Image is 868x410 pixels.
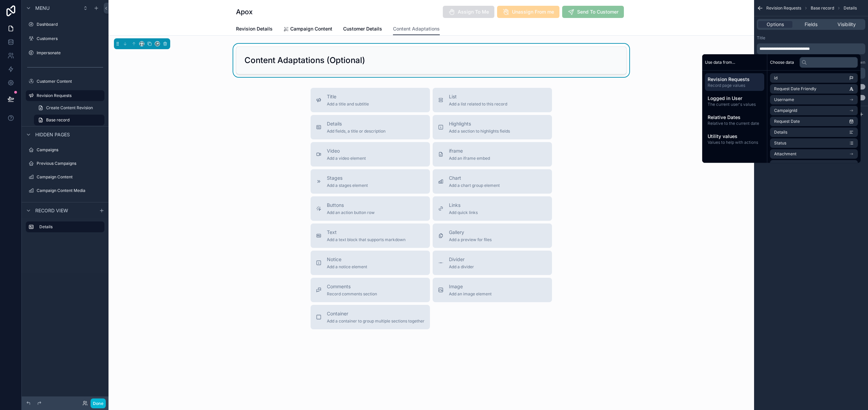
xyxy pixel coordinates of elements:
[708,95,762,102] span: Logged in User
[37,161,103,166] label: Previous Campaigns
[757,35,765,41] label: Title
[26,90,104,101] a: Revision Requests
[449,148,490,154] span: iframe
[327,183,368,188] span: Add a stages element
[236,7,253,17] h1: Apox
[708,83,762,88] span: Record page values
[236,25,273,32] span: Revision Details
[37,50,103,56] label: Impersonate
[26,19,104,30] a: Dashboard
[433,169,552,194] button: ChartAdd a chart group element
[708,114,762,121] span: Relative Dates
[311,88,430,112] button: TitleAdd a title and subtitle
[37,22,103,27] label: Dashboard
[393,25,440,32] span: Content Adaptations
[449,101,507,107] span: Add a list related to this record
[327,210,375,215] span: Add an action button row
[433,223,552,248] button: GalleryAdd a preview for files
[805,21,817,28] span: Fields
[26,158,104,169] a: Previous Campaigns
[283,23,332,36] a: Campaign Content
[449,210,478,215] span: Add quick links
[770,60,794,65] span: Choose data
[37,188,103,193] label: Campaign Content Media
[327,283,377,290] span: Comments
[37,36,103,41] label: Customers
[39,224,99,230] label: Details
[37,93,100,98] label: Revision Requests
[844,5,857,11] span: Details
[91,398,106,408] button: Done
[449,283,492,290] span: Image
[702,71,767,151] div: scrollable content
[449,183,500,188] span: Add a chart group element
[708,102,762,107] span: The current user's values
[705,60,735,65] span: Use data from...
[449,93,507,100] span: List
[449,202,478,209] span: Links
[433,142,552,167] button: iframeAdd an iframe embed
[327,291,377,297] span: Record comments section
[433,115,552,139] button: HighlightsAdd a section to highlights fields
[290,25,332,32] span: Campaign Content
[433,251,552,275] button: DividerAdd a divider
[433,278,552,302] button: ImageAdd an image element
[327,310,425,317] span: Container
[393,23,440,36] a: Content Adaptations
[244,55,365,66] h2: Content Adaptations (Optional)
[26,33,104,44] a: Customers
[26,185,104,196] a: Campaign Content Media
[327,129,386,134] span: Add fields, a title or description
[327,237,406,242] span: Add a text block that supports markdown
[26,172,104,182] a: Campaign Content
[327,318,425,324] span: Add a container to group multiple sections together
[449,264,474,270] span: Add a divider
[449,229,492,236] span: Gallery
[22,218,108,239] div: scrollable content
[46,117,70,123] span: Base record
[449,129,510,134] span: Add a section to highlights fields
[34,115,104,125] a: Base record
[449,156,490,161] span: Add an iframe embed
[327,264,367,270] span: Add a notice element
[837,21,856,28] span: Visibility
[811,5,834,11] span: Base record
[34,102,104,113] a: Create Content Revision
[37,147,103,153] label: Campaigns
[311,142,430,167] button: VideoAdd a video element
[327,120,386,127] span: Details
[757,43,865,54] div: scrollable content
[236,23,273,36] a: Revision Details
[708,133,762,140] span: Utility values
[449,175,500,181] span: Chart
[311,169,430,194] button: StagesAdd a stages element
[327,229,406,236] span: Text
[327,256,367,263] span: Notice
[327,156,366,161] span: Add a video element
[766,5,801,11] span: Revision Requests
[327,202,375,209] span: Buttons
[26,144,104,155] a: Campaigns
[449,256,474,263] span: Divider
[343,25,382,32] span: Customer Details
[35,207,68,214] span: Record view
[449,237,492,242] span: Add a preview for files
[35,131,70,138] span: Hidden pages
[311,115,430,139] button: DetailsAdd fields, a title or description
[37,79,103,84] label: Customer Content
[26,76,104,87] a: Customer Content
[311,305,430,329] button: ContainerAdd a container to group multiple sections together
[708,121,762,126] span: Relative to the current date
[37,174,103,180] label: Campaign Content
[327,93,369,100] span: Title
[433,88,552,112] button: ListAdd a list related to this record
[343,23,382,36] a: Customer Details
[449,120,510,127] span: Highlights
[327,175,368,181] span: Stages
[327,101,369,107] span: Add a title and subtitle
[35,5,50,12] span: Menu
[311,278,430,302] button: CommentsRecord comments section
[708,76,762,83] span: Revision Requests
[311,223,430,248] button: TextAdd a text block that supports markdown
[311,251,430,275] button: NoticeAdd a notice element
